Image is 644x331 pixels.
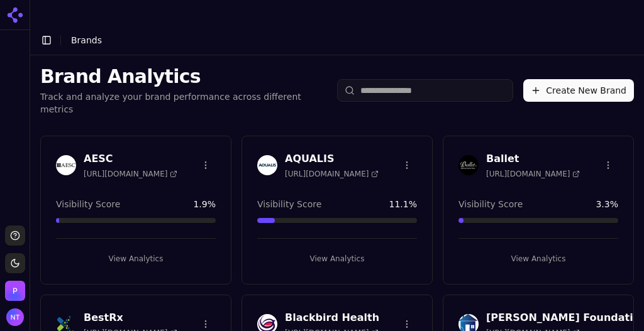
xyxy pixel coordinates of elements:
[523,79,634,102] button: Create New Brand
[285,310,379,325] h3: Blackbird Health
[458,249,618,269] button: View Analytics
[285,151,379,166] h3: AQUALIS
[5,281,25,301] img: Perrill
[389,198,417,210] span: 11.1 %
[5,281,25,301] button: Open organization switcher
[84,169,177,179] span: [URL][DOMAIN_NAME]
[71,35,102,45] span: Brands
[56,155,76,175] img: AESC
[6,308,24,326] button: Open user button
[257,249,417,269] button: View Analytics
[601,269,631,300] iframe: Intercom live chat
[285,169,379,179] span: [URL][DOMAIN_NAME]
[257,155,277,175] img: AQUALIS
[84,151,177,166] h3: AESC
[596,198,618,210] span: 3.3 %
[486,151,580,166] h3: Ballet
[56,249,216,269] button: View Analytics
[257,198,321,210] span: Visibility Score
[193,198,216,210] span: 1.9 %
[71,34,102,46] nav: breadcrumb
[458,155,479,175] img: Ballet
[40,90,327,116] p: Track and analyze your brand performance across different metrics
[458,198,523,210] span: Visibility Score
[84,310,177,325] h3: BestRx
[486,169,580,179] span: [URL][DOMAIN_NAME]
[56,198,120,210] span: Visibility Score
[6,308,24,326] img: Nate Tower
[40,65,327,88] h1: Brand Analytics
